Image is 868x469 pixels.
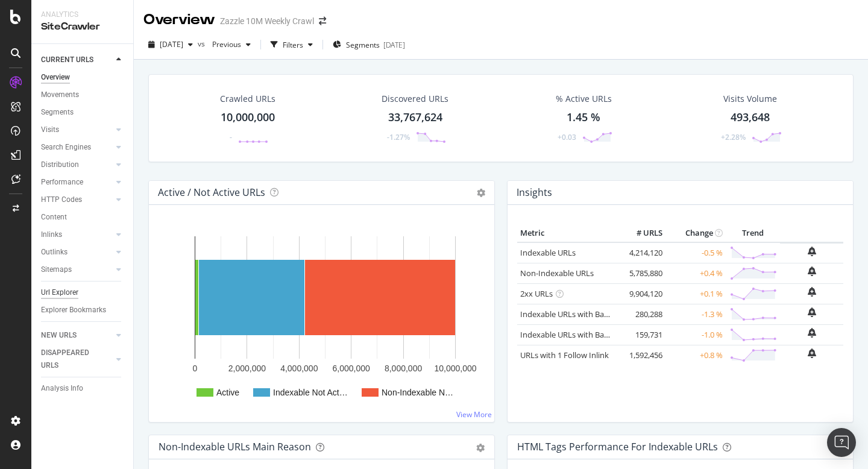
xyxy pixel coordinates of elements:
[517,441,718,453] div: HTML Tags Performance for Indexable URLs
[456,409,492,420] a: View More
[476,444,485,452] div: gear
[41,89,125,101] a: Movements
[808,247,816,256] div: bell-plus
[207,35,256,54] button: Previous
[273,388,348,397] text: Indexable Not Act…
[41,159,79,171] div: Distribution
[41,106,74,119] div: Segments
[41,194,82,206] div: HTTP Codes
[220,15,314,27] div: Zazzle 10M Weekly Crawl
[160,39,183,49] span: 2025 Sep. 5th
[520,309,621,319] a: Indexable URLs with Bad H1
[333,364,370,373] text: 6,000,000
[41,263,72,276] div: Sitemaps
[808,328,816,338] div: bell-plus
[41,176,113,189] a: Performance
[808,348,816,358] div: bell-plus
[520,247,576,258] a: Indexable URLs
[387,132,410,142] div: -1.27%
[731,110,770,125] div: 493,648
[726,224,780,242] th: Trend
[216,388,239,397] text: Active
[808,266,816,276] div: bell-plus
[517,224,617,242] th: Metric
[230,132,232,142] div: -
[41,141,113,154] a: Search Engines
[382,93,448,105] div: Discovered URLs
[665,242,726,263] td: -0.5 %
[827,428,856,457] div: Open Intercom Messenger
[41,159,113,171] a: Distribution
[520,329,652,340] a: Indexable URLs with Bad Description
[665,283,726,304] td: +0.1 %
[198,39,207,49] span: vs
[617,324,665,345] td: 159,731
[721,132,746,142] div: +2.28%
[41,20,124,34] div: SiteCrawler
[41,194,113,206] a: HTTP Codes
[665,263,726,283] td: +0.4 %
[143,35,198,54] button: [DATE]
[319,17,326,25] div: arrow-right-arrow-left
[41,286,78,299] div: Url Explorer
[385,364,422,373] text: 8,000,000
[520,268,594,279] a: Non-Indexable URLs
[221,110,275,125] div: 10,000,000
[41,347,113,372] a: DISAPPEARED URLS
[388,110,442,125] div: 33,767,624
[41,382,83,395] div: Analysis Info
[159,224,485,412] svg: A chart.
[41,211,67,224] div: Content
[808,307,816,317] div: bell-plus
[617,283,665,304] td: 9,904,120
[558,132,576,142] div: +0.03
[434,364,476,373] text: 10,000,000
[266,35,318,54] button: Filters
[41,304,106,316] div: Explorer Bookmarks
[41,304,125,316] a: Explorer Bookmarks
[41,124,113,136] a: Visits
[41,176,83,189] div: Performance
[665,324,726,345] td: -1.0 %
[617,263,665,283] td: 5,785,880
[567,110,600,125] div: 1.45 %
[41,211,125,224] a: Content
[665,345,726,365] td: +0.8 %
[556,93,612,105] div: % Active URLs
[158,184,265,201] h4: Active / Not Active URLs
[193,364,198,373] text: 0
[41,71,125,84] a: Overview
[617,224,665,242] th: # URLS
[41,228,113,241] a: Inlinks
[143,10,215,30] div: Overview
[41,329,113,342] a: NEW URLS
[520,350,609,360] a: URLs with 1 Follow Inlink
[41,106,125,119] a: Segments
[41,124,59,136] div: Visits
[41,246,113,259] a: Outlinks
[220,93,275,105] div: Crawled URLs
[477,189,485,197] i: Options
[665,304,726,324] td: -1.3 %
[41,382,125,395] a: Analysis Info
[617,345,665,365] td: 1,592,456
[383,40,405,50] div: [DATE]
[41,246,68,259] div: Outlinks
[41,347,102,372] div: DISAPPEARED URLS
[665,224,726,242] th: Change
[41,228,62,241] div: Inlinks
[346,40,380,50] span: Segments
[41,263,113,276] a: Sitemaps
[520,288,553,299] a: 2xx URLs
[617,242,665,263] td: 4,214,120
[41,286,125,299] a: Url Explorer
[41,10,124,20] div: Analytics
[41,329,77,342] div: NEW URLS
[41,54,113,66] a: CURRENT URLS
[41,89,79,101] div: Movements
[207,39,241,49] span: Previous
[328,35,410,54] button: Segments[DATE]
[617,304,665,324] td: 280,288
[41,141,91,154] div: Search Engines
